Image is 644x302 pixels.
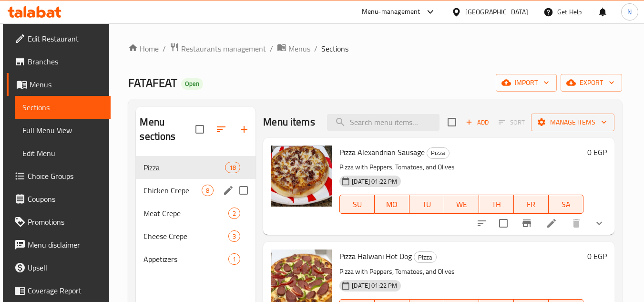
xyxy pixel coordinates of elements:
[414,252,436,263] span: Pizza
[181,80,203,88] span: Open
[546,218,557,229] a: Edit menu item
[339,161,583,173] p: Pizza with Peppers, Tomatoes, and Olives
[225,162,240,173] div: items
[503,77,549,89] span: import
[263,115,315,129] h2: Menu items
[128,72,177,94] span: FATAFEAT
[136,179,256,202] div: Chicken Crepe8edit
[409,195,444,214] button: TU
[593,218,605,229] svg: Show Choices
[136,156,256,179] div: Pizza18
[271,146,332,207] img: Pizza Alexandrian Sausage
[28,285,103,296] span: Coverage Report
[587,146,607,159] h6: 0 EGP
[7,187,111,210] a: Coupons
[28,239,103,250] span: Menu disclaimer
[30,79,103,90] span: Menus
[588,212,611,235] button: show more
[136,152,256,274] nav: Menu sections
[221,183,235,198] button: edit
[465,7,528,17] div: [GEOGRAPHIC_DATA]
[233,118,256,141] button: Add section
[128,42,622,55] nav: breadcrumb
[7,73,111,96] a: Menus
[362,6,420,18] div: Menu-management
[496,74,557,92] button: import
[7,27,111,50] a: Edit Restaurant
[321,43,348,54] span: Sections
[28,56,103,67] span: Branches
[22,102,103,113] span: Sections
[7,165,111,187] a: Choice Groups
[288,43,310,54] span: Menus
[22,147,103,159] span: Edit Menu
[327,114,440,131] input: search
[378,198,406,211] span: MO
[442,112,462,132] span: Select section
[202,185,214,196] div: items
[181,43,266,54] span: Restaurants management
[493,213,513,233] span: Select to update
[15,119,111,142] a: Full Menu View
[414,251,437,263] div: Pizza
[462,115,492,130] button: Add
[339,266,583,278] p: Pizza with Peppers, Tomatoes, and Olives
[163,43,166,54] li: /
[143,253,228,265] div: Appetizers
[229,209,240,218] span: 2
[444,195,479,214] button: WE
[143,162,225,173] span: Pizza
[565,212,588,235] button: delete
[228,230,240,242] div: items
[587,250,607,263] h6: 0 EGP
[181,78,203,90] div: Open
[143,208,228,219] span: Meat Crepe
[518,198,545,211] span: FR
[128,43,159,54] a: Home
[348,281,401,290] span: [DATE] 01:22 PM
[28,216,103,228] span: Promotions
[140,115,195,144] h2: Menu sections
[7,279,111,302] a: Coverage Report
[270,43,273,54] li: /
[552,198,580,211] span: SA
[531,114,614,131] button: Manage items
[627,7,632,17] span: N
[28,33,103,44] span: Edit Restaurant
[7,233,111,256] a: Menu disclaimer
[22,125,103,136] span: Full Menu View
[549,195,583,214] button: SA
[28,193,103,205] span: Coupons
[492,115,531,130] span: Select section first
[568,77,614,89] span: export
[225,163,240,172] span: 18
[136,202,256,225] div: Meat Crepe2
[277,42,310,55] a: Menus
[28,170,103,182] span: Choice Groups
[228,253,240,265] div: items
[136,225,256,248] div: Cheese Crepe3
[413,198,440,211] span: TU
[464,117,490,128] span: Add
[7,50,111,73] a: Branches
[339,195,375,214] button: SU
[7,256,111,279] a: Upsell
[462,115,492,130] span: Add item
[143,185,202,196] span: Chicken Crepe
[15,96,111,119] a: Sections
[228,208,240,219] div: items
[15,142,111,165] a: Edit Menu
[515,212,538,235] button: Branch-specific-item
[210,118,233,141] span: Sort sections
[314,43,317,54] li: /
[339,145,425,159] span: Pizza Alexandrian Sausage
[348,177,401,186] span: [DATE] 01:22 PM
[7,210,111,233] a: Promotions
[202,186,213,195] span: 8
[483,198,510,211] span: TH
[479,195,514,214] button: TH
[344,198,371,211] span: SU
[143,230,228,242] span: Cheese Crepe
